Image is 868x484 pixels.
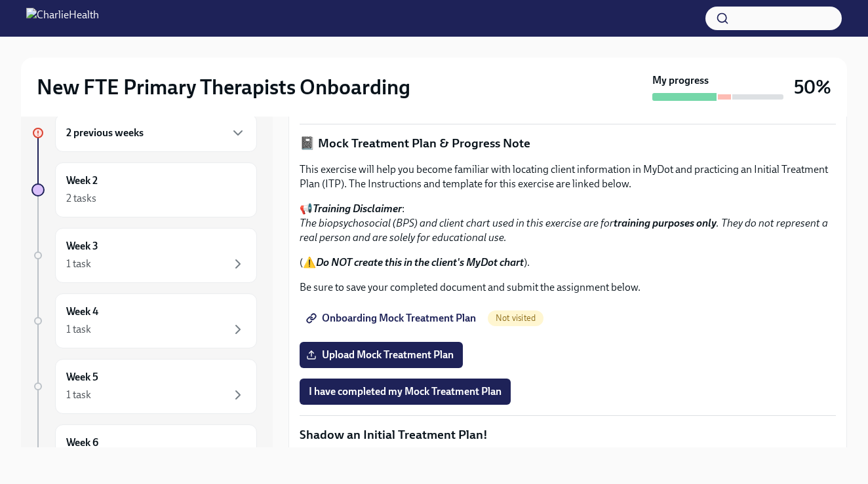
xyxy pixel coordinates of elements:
[488,313,543,323] span: Not visited
[300,342,463,368] label: Upload Mock Treatment Plan
[66,126,144,140] h6: 2 previous weeks
[309,348,454,362] span: Upload Mock Treatment Plan
[652,73,709,88] strong: My progress
[66,322,91,337] div: 1 task
[300,162,836,191] p: This exercise will help you become familiar with locating client information in MyDot and practic...
[614,217,717,229] strong: training purposes only
[37,74,410,100] h2: New FTE Primary Therapists Onboarding
[66,174,98,188] h6: Week 2
[55,114,257,152] div: 2 previous weeks
[300,135,836,152] p: 📓 Mock Treatment Plan & Progress Note
[66,388,91,402] div: 1 task
[313,202,402,215] strong: Training Disclaimer
[66,370,98,384] h6: Week 5
[66,239,98,253] h6: Week 3
[66,305,98,319] h6: Week 4
[300,305,485,331] a: Onboarding Mock Treatment Plan
[300,217,828,244] em: The biopsychosocial (BPS) and client chart used in this exercise are for . They do not represent ...
[316,256,524,269] strong: Do NOT create this in the client's MyDot chart
[31,293,257,348] a: Week 41 task
[300,379,511,405] button: I have completed my Mock Treatment Plan
[300,255,836,270] p: (⚠️ ).
[66,257,91,271] div: 1 task
[31,228,257,283] a: Week 31 task
[66,191,96,206] div: 2 tasks
[31,162,257,217] a: Week 22 tasks
[31,359,257,414] a: Week 51 task
[309,385,502,398] span: I have completed my Mock Treatment Plan
[31,424,257,479] a: Week 6
[300,280,836,295] p: Be sure to save your completed document and submit the assignment below.
[300,202,836,245] p: 📢 :
[66,436,98,450] h6: Week 6
[309,312,476,325] span: Onboarding Mock Treatment Plan
[26,8,99,29] img: CharlieHealth
[300,426,836,443] p: Shadow an Initial Treatment Plan!
[794,75,831,99] h3: 50%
